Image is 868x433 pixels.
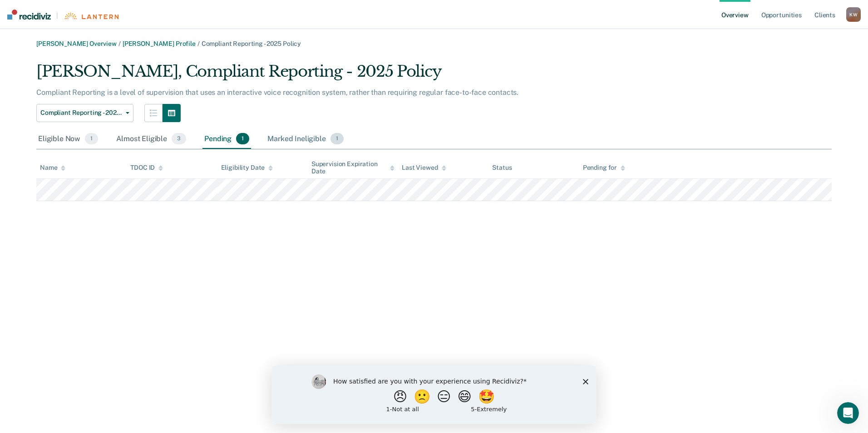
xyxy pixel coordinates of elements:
[196,40,202,47] span: /
[123,40,196,47] a: [PERSON_NAME] Profile
[36,88,518,97] p: Compliant Reporting is a level of supervision that uses an interactive voice recognition system, ...
[51,12,64,20] span: |
[114,129,188,149] div: Almost Eligible3
[7,10,51,20] img: Recidiviz
[492,164,512,172] div: Status
[846,7,861,22] div: K W
[36,104,133,122] button: Compliant Reporting - 2025 Policy
[40,109,122,117] span: Compliant Reporting - 2025 Policy
[172,133,186,145] span: 3
[36,129,100,149] div: Eligible Now1
[583,164,625,172] div: Pending for
[117,40,123,47] span: /
[271,365,597,424] iframe: Survey by Kim from Recidiviz
[202,40,301,47] span: Compliant Reporting - 2025 Policy
[36,40,117,47] a: [PERSON_NAME] Overview
[64,13,118,20] img: Lantern
[846,7,861,22] button: KW
[85,133,98,145] span: 1
[837,402,859,424] iframe: Intercom live chat
[221,164,273,172] div: Eligibility Date
[40,164,65,172] div: Name
[36,62,687,88] div: [PERSON_NAME], Compliant Reporting - 2025 Policy
[402,164,446,172] div: Last Viewed
[202,129,251,149] div: Pending1
[266,129,345,149] div: Marked Ineligible1
[130,164,163,172] div: TDOC ID
[330,133,344,145] span: 1
[236,133,249,145] span: 1
[311,160,395,176] div: Supervision Expiration Date
[7,10,118,20] a: |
